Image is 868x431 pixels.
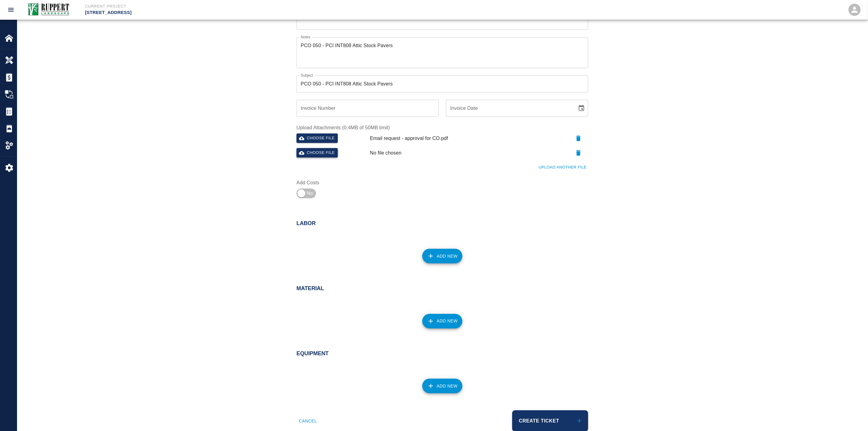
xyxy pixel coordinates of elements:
[85,4,467,9] p: Current Project
[370,149,402,157] p: No file chosen
[85,9,467,16] p: [STREET_ADDRESS]
[297,220,588,227] h2: Labor
[422,249,463,263] button: Add New
[297,124,588,131] label: Upload Attachments (0.4MB of 50MB limit)
[537,163,588,172] button: Upload Another File
[370,135,448,142] p: Email request - approval for CO.pdf
[22,2,73,18] img: Ruppert Landscaping
[838,402,868,431] iframe: Chat Widget
[301,34,310,40] label: Notes
[297,350,588,357] h2: Equipment
[422,314,463,328] button: Add New
[575,102,588,114] button: Choose date
[422,379,463,393] button: Add New
[297,179,364,186] label: Add Costs
[301,73,313,78] label: Subject
[301,42,584,63] textarea: PCO 050 - PCI INT808 Attic Stock Pavers
[4,2,18,17] button: open drawer
[297,148,338,158] button: Choose file
[446,100,573,117] input: mm/dd/yyyy
[297,134,338,143] button: Choose file
[297,285,588,292] h2: Material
